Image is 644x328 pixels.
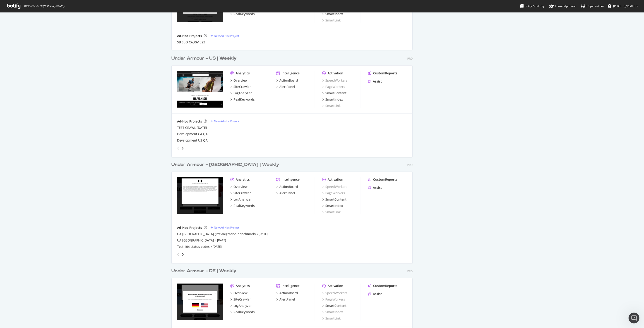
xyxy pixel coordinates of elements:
[368,177,397,182] a: CustomReports
[177,138,208,143] a: Development US QA
[368,185,382,190] a: Assist
[214,226,239,230] div: New Ad-Hoc Project
[230,310,255,314] a: RealKeywords
[177,226,202,230] div: Ad-Hoc Projects
[322,191,345,195] div: PageWorkers
[322,85,345,89] div: PageWorkers
[322,197,346,202] a: SmartContent
[629,313,639,323] iframe: Intercom live chat
[279,291,298,295] div: ActionBoard
[276,191,295,195] a: AlertPanel
[233,197,252,202] div: LogAnalyzer
[279,191,295,195] div: AlertPanel
[325,204,343,208] div: SmartIndex
[322,91,346,95] a: SmartContent
[230,204,255,208] a: RealKeywords
[322,210,341,214] div: SmartLink
[581,4,604,8] div: Organizations
[322,185,347,189] div: SpeedWorkers
[328,284,343,288] div: Activation
[236,284,250,288] div: Analytics
[181,252,184,257] div: angle-right
[233,310,255,314] div: RealKeywords
[276,185,298,189] a: ActionBoard
[282,71,300,76] div: Intelligence
[230,97,255,102] a: RealKeywords
[322,18,341,23] a: SmartLink
[325,91,346,95] div: SmartContent
[282,177,300,182] div: Intelligence
[230,304,252,308] a: LogAnalyzer
[373,284,397,288] div: CustomReports
[233,291,248,295] div: Overview
[368,71,397,76] a: CustomReports
[230,297,251,302] a: SiteCrawler
[322,291,347,295] a: SpeedWorkers
[325,97,343,102] div: SmartIndex
[230,291,248,295] a: Overview
[211,226,239,230] a: New Ad-Hoc Project
[368,79,382,84] a: Assist
[322,316,341,321] a: SmartLink
[373,292,382,296] div: Assist
[279,185,298,189] div: ActionBoard
[177,119,202,124] div: Ad-Hoc Projects
[368,284,397,288] a: CustomReports
[233,78,248,83] div: Overview
[613,4,634,8] span: David Drey
[233,304,252,308] div: LogAnalyzer
[171,55,238,62] a: Under Armour - US | Weekly
[230,12,255,16] a: RealKeywords
[233,185,248,189] div: Overview
[177,71,223,108] img: www.underarmour.com/en-us
[233,204,255,208] div: RealKeywords
[604,2,642,10] button: [PERSON_NAME]
[279,85,295,89] div: AlertPanel
[171,268,236,274] div: Under Armour - DE | Weekly
[211,119,239,123] a: New Ad-Hoc Project
[259,232,268,236] a: [DATE]
[282,284,300,288] div: Intelligence
[325,197,346,202] div: SmartContent
[322,310,343,314] a: SmartIndex
[177,245,210,249] a: Test 104 status codes
[230,197,252,202] a: LogAnalyzer
[325,12,343,16] div: SmartIndex
[328,71,343,76] div: Activation
[177,40,205,45] div: SB SEO CA_061523
[171,162,281,168] a: Under Armour - [GEOGRAPHIC_DATA] | Weekly
[279,78,298,83] div: ActionBoard
[177,238,214,243] a: UA [GEOGRAPHIC_DATA]
[407,163,413,167] div: Pro
[322,78,347,83] div: SpeedWorkers
[322,104,341,108] a: SmartLink
[322,297,345,302] a: PageWorkers
[177,126,207,130] a: TEST CRAWL [DATE]
[276,78,298,83] a: ActionBoard
[325,304,346,308] div: SmartContent
[373,185,382,190] div: Assist
[373,79,382,84] div: Assist
[233,97,255,102] div: RealKeywords
[236,71,250,76] div: Analytics
[276,291,298,295] a: ActionBoard
[177,177,223,214] img: www.underarmour.co.uk
[233,12,255,16] div: RealKeywords
[279,297,295,302] div: AlertPanel
[322,204,343,208] a: SmartIndex
[368,292,382,296] a: Assist
[177,132,208,136] a: Development CA QA
[233,191,251,195] div: SiteCrawler
[373,71,397,76] div: CustomReports
[233,297,251,302] div: SiteCrawler
[24,4,65,8] span: Welcome back, [PERSON_NAME] !
[276,85,295,89] a: AlertPanel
